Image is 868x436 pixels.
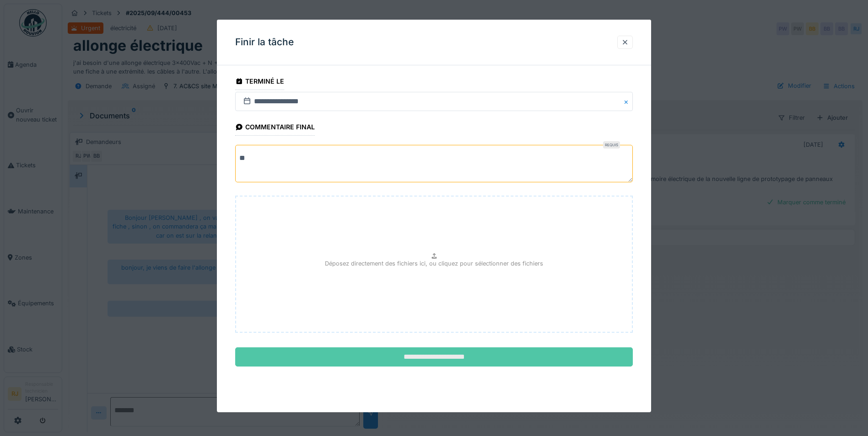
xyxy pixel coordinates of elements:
[623,92,633,111] button: Close
[235,120,315,136] div: Commentaire final
[235,74,284,90] div: Terminé le
[325,259,543,268] p: Déposez directement des fichiers ici, ou cliquez pour sélectionner des fichiers
[235,37,294,48] h3: Finir la tâche
[603,141,620,149] div: Requis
